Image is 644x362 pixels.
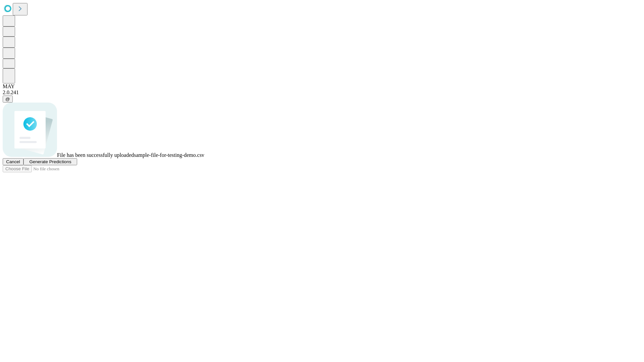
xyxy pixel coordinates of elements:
button: Generate Predictions [23,158,77,165]
div: 2.0.241 [3,89,641,96]
span: Generate Predictions [29,159,71,164]
span: @ [5,97,10,102]
span: sample-file-for-testing-demo.csv [134,152,204,158]
button: Cancel [3,158,23,165]
span: File has been successfully uploaded [57,152,134,158]
div: MAY [3,83,641,89]
button: @ [3,96,13,103]
span: Cancel [6,159,20,164]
